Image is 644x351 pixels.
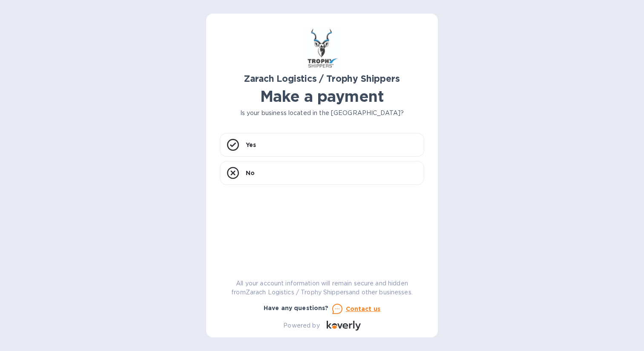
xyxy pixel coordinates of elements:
[220,109,424,118] p: Is your business located in the [GEOGRAPHIC_DATA]?
[264,305,329,311] b: Have any questions?
[246,141,256,149] p: Yes
[220,87,424,105] h1: Make a payment
[346,305,381,312] u: Contact us
[220,279,424,297] p: All your account information will remain secure and hidden from Zarach Logistics / Trophy Shipper...
[244,73,400,84] b: Zarach Logistics / Trophy Shippers
[246,169,255,177] p: No
[283,321,319,330] p: Powered by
